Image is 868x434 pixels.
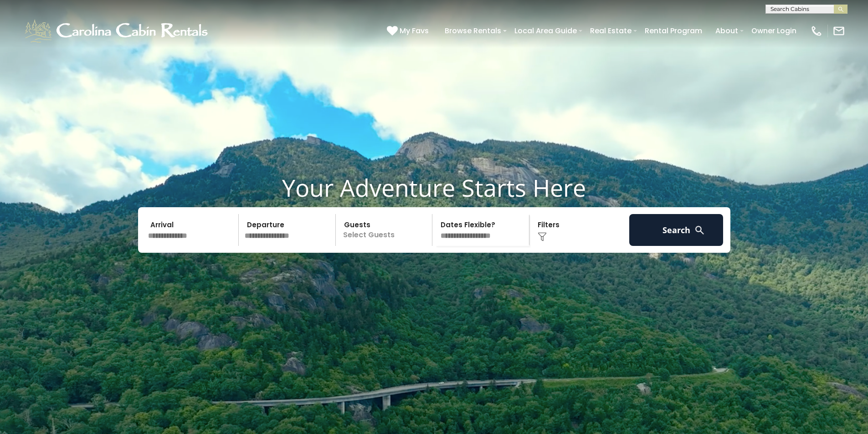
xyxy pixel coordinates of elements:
[387,25,431,37] a: My Favs
[694,225,705,236] img: search-regular-white.png
[629,214,724,246] button: Search
[747,23,801,39] a: Owner Login
[832,25,845,37] img: mail-regular-white.png
[510,23,581,39] a: Local Area Guide
[7,174,861,202] h1: Your Adventure Starts Here
[400,25,429,36] span: My Favs
[339,214,432,246] p: Select Guests
[440,23,506,39] a: Browse Rentals
[711,23,743,39] a: About
[23,17,212,45] img: White-1-1-2.png
[810,25,823,37] img: phone-regular-white.png
[640,23,707,39] a: Rental Program
[538,232,547,241] img: filter--v1.png
[586,23,636,39] a: Real Estate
